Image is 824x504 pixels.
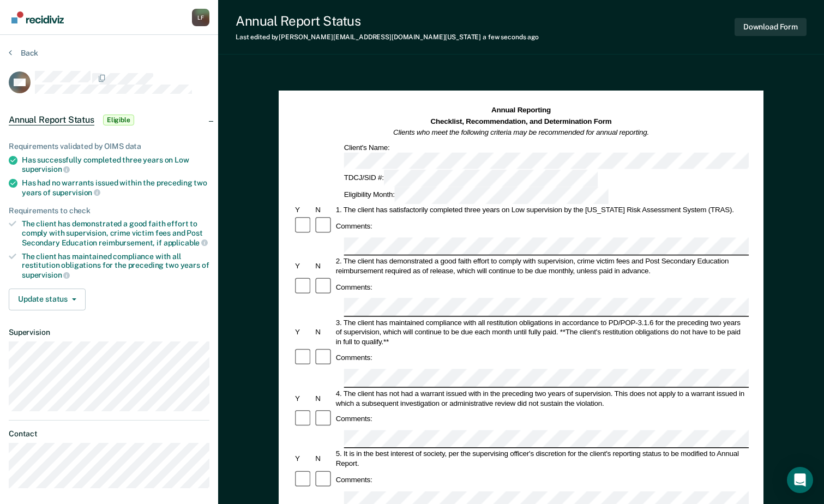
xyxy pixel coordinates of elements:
[52,188,100,197] span: supervision
[293,261,314,271] div: Y
[22,219,209,247] div: The client has demonstrated a good faith effort to comply with supervision, crime victim fees and...
[9,48,38,58] button: Back
[431,117,612,125] strong: Checklist, Recommendation, and Determination Form
[314,205,334,215] div: N
[334,475,374,485] div: Comments:
[9,429,209,439] dt: Contact
[11,11,64,23] img: Recidiviz
[164,238,208,247] span: applicable
[314,454,334,464] div: N
[236,13,539,29] div: Annual Report Status
[393,128,649,136] em: Clients who meet the following criteria may be recommended for annual reporting.
[293,393,314,403] div: Y
[314,393,334,403] div: N
[293,454,314,464] div: Y
[491,106,551,115] strong: Annual Reporting
[334,388,749,408] div: 4. The client has not had a warrant issued with in the preceding two years of supervision. This d...
[314,261,334,271] div: N
[483,33,539,41] span: a few seconds ago
[342,170,599,187] div: TDCJ/SID #:
[236,33,539,41] div: Last edited by [PERSON_NAME][EMAIL_ADDRESS][DOMAIN_NAME][US_STATE]
[735,18,807,36] button: Download Form
[192,9,209,26] button: Profile dropdown button
[334,317,749,347] div: 3. The client has maintained compliance with all restitution obligations in accordance to PD/POP-...
[22,155,209,174] div: Has successfully completed three years on Low
[192,9,209,26] div: L F
[342,187,610,204] div: Eligibility Month:
[9,289,86,310] button: Update status
[9,328,209,337] dt: Supervision
[334,205,749,215] div: 1. The client has satisfactorily completed three years on Low supervision by the [US_STATE] Risk ...
[334,414,374,424] div: Comments:
[22,271,70,279] span: supervision
[22,252,209,280] div: The client has maintained compliance with all restitution obligations for the preceding two years of
[22,165,70,173] span: supervision
[293,205,314,215] div: Y
[22,178,209,197] div: Has had no warrants issued within the preceding two years of
[103,115,134,125] span: Eligible
[9,142,209,151] div: Requirements validated by OIMS data
[334,353,374,363] div: Comments:
[293,327,314,337] div: Y
[9,206,209,215] div: Requirements to check
[334,449,749,469] div: 5. It is in the best interest of society, per the supervising officer's discretion for the client...
[9,115,94,125] span: Annual Report Status
[334,282,374,292] div: Comments:
[334,221,374,231] div: Comments:
[334,256,749,276] div: 2. The client has demonstrated a good faith effort to comply with supervision, crime victim fees ...
[787,467,813,493] div: Open Intercom Messenger
[314,327,334,337] div: N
